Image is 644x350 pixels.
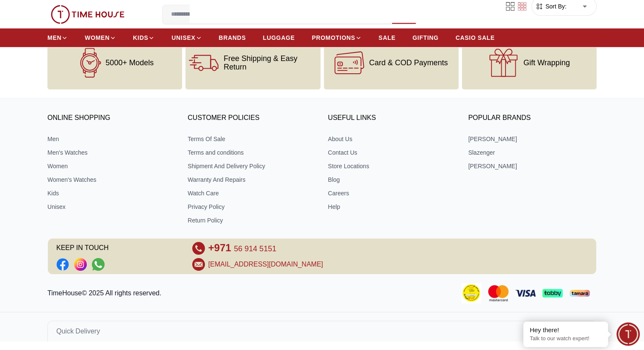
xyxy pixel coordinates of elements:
a: Contact Us [328,148,456,157]
span: Card & COD Payments [369,58,448,67]
a: MEN [47,30,68,45]
p: Talk to our watch expert! [530,335,602,342]
a: Careers [328,189,456,197]
a: Terms and conditions [188,148,316,157]
a: Help [328,203,456,211]
img: Visa [515,290,536,296]
span: 56 914 5151 [234,244,276,253]
h3: Popular Brands [468,112,597,125]
a: Blog [328,175,456,184]
span: PROMOTIONS [312,33,355,42]
a: Watch Care [188,189,316,197]
span: GIFTING [412,33,439,42]
img: Tamara Payment [569,290,590,297]
a: Privacy Policy [188,203,316,211]
a: Terms Of Sale [188,135,316,143]
button: Sort By: [535,2,567,11]
a: Men [47,135,176,143]
p: TimeHouse© 2025 All rights reserved. [47,288,165,298]
h3: ONLINE SHOPPING [47,112,176,125]
a: PROMOTIONS [312,30,362,45]
span: SALE [379,33,395,42]
a: UNISEX [171,30,202,45]
img: Tabby Payment [542,289,563,297]
a: Store Locations [328,162,456,170]
img: ... [51,5,124,24]
div: Chat Widget [616,322,640,346]
img: Mastercard [488,285,509,301]
a: Return Policy [188,216,316,225]
a: SALE [379,30,395,45]
a: [PERSON_NAME] [468,135,597,143]
span: WOMEN [85,33,110,42]
span: Free Shipping & Easy Return [224,54,317,71]
a: Kids [47,189,176,197]
a: Men's Watches [47,148,176,157]
span: KIDS [133,33,148,42]
a: [PERSON_NAME] [468,162,597,170]
a: +971 56 914 5151 [208,242,276,255]
span: Gift Wrapping [523,58,570,67]
a: Women [47,162,176,170]
h3: CUSTOMER POLICIES [188,112,316,125]
a: WOMEN [85,30,116,45]
a: Shipment And Delivery Policy [188,162,316,170]
a: Unisex [47,203,176,211]
a: GIFTING [412,30,439,45]
a: Women's Watches [47,175,176,184]
a: About Us [328,135,456,143]
img: Consumer Payment [461,283,481,303]
span: BRANDS [219,33,246,42]
a: Social Link [92,258,105,271]
a: BRANDS [219,30,246,45]
span: LUGGAGE [263,33,295,42]
a: Social Link [74,258,87,271]
a: CASIO SALE [456,30,495,45]
button: Quick Delivery [47,321,597,342]
h3: USEFUL LINKS [328,112,456,125]
li: Facebook [56,258,69,271]
span: Sort By: [544,2,567,11]
a: Warranty And Repairs [188,175,316,184]
span: CASIO SALE [456,33,495,42]
a: KIDS [133,30,155,45]
span: MEN [47,33,61,42]
a: [EMAIL_ADDRESS][DOMAIN_NAME] [208,259,323,269]
a: LUGGAGE [263,30,295,45]
span: UNISEX [171,33,195,42]
span: Quick Delivery [56,326,100,336]
a: Slazenger [468,148,597,157]
div: Hey there! [530,326,602,334]
span: 5000+ Models [105,58,154,67]
span: KEEP IN TOUCH [56,242,180,255]
a: Social Link [56,258,69,271]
